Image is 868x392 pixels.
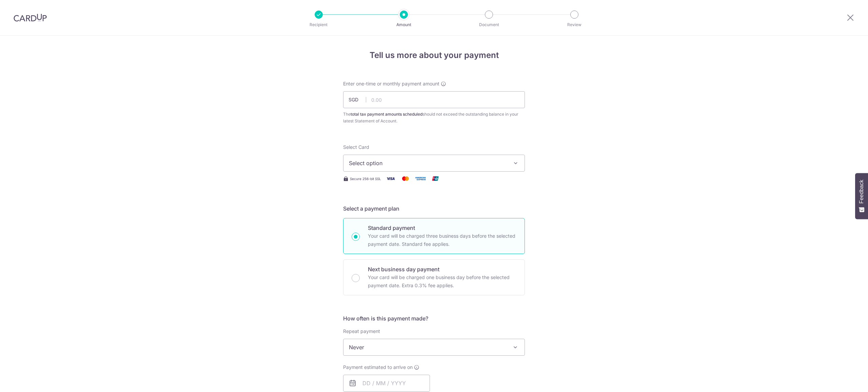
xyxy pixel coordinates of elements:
[343,314,525,322] h5: How often is this payment made?
[350,176,381,181] span: Secure 256-bit SSL
[384,174,397,183] img: Visa
[855,173,868,219] button: Feedback - Show survey
[343,91,525,108] input: 0.00
[859,180,865,203] span: Feedback
[343,339,525,355] span: Never
[379,21,429,28] p: Amount
[343,144,369,150] span: translation missing: en.payables.payment_networks.credit_card.summary.labels.select_card
[343,339,525,356] span: Never
[343,204,525,213] h5: Select a payment plan
[351,112,422,117] b: total tax payment amounts scheduled
[399,174,412,183] img: Mastercard
[343,328,380,335] label: Repeat payment
[343,375,430,392] input: DD / MM / YYYY
[343,155,525,172] button: Select option
[368,232,516,248] p: Your card will be charged three business days before the selected payment date. Standard fee appl...
[349,96,366,103] span: SGD
[464,21,514,28] p: Document
[349,159,507,167] span: Select option
[294,21,344,28] p: Recipient
[368,224,516,232] p: Standard payment
[549,21,599,28] p: Review
[343,111,525,124] div: The should not exceed the outstanding balance in your latest Statement of Account.
[343,364,413,371] span: Payment estimated to arrive on
[343,49,525,61] h4: Tell us more about your payment
[14,14,47,22] img: CardUp
[414,174,427,183] img: American Express
[368,265,516,273] p: Next business day payment
[368,273,516,290] p: Your card will be charged one business day before the selected payment date. Extra 0.3% fee applies.
[343,80,439,87] span: Enter one-time or monthly payment amount
[429,174,442,183] img: Union Pay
